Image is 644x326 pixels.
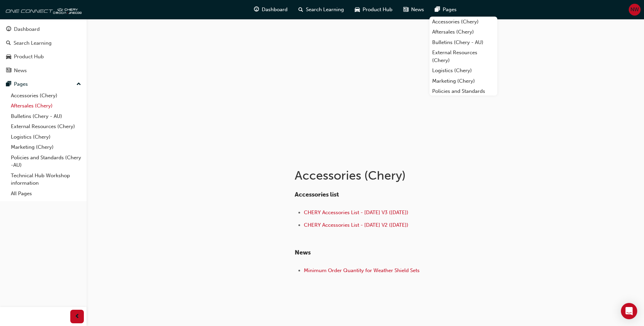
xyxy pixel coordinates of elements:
[6,68,11,74] span: news-icon
[304,267,420,273] a: Minimum Order Quantity for Weather Shield Sets
[429,65,497,76] a: Logistics (Chery)
[295,191,339,198] span: Accessories list
[8,152,84,170] a: Policies and Standards (Chery -AU)
[630,6,639,14] span: NW
[76,80,81,89] span: up-icon
[6,81,11,87] span: pages-icon
[429,3,462,17] a: pages-iconPages
[8,101,84,111] a: Aftersales (Chery)
[3,64,84,77] a: News
[429,86,497,104] a: Policies and Standards (Chery -AU)
[398,3,429,17] a: news-iconNews
[3,23,84,36] a: Dashboard
[429,47,497,65] a: External Resources (Chery)
[262,6,288,14] span: Dashboard
[14,39,52,47] div: Search Learning
[435,5,440,14] span: pages-icon
[295,249,311,256] span: News
[295,168,517,183] h1: Accessories (Chery)
[403,5,408,14] span: news-icon
[3,22,84,78] button: DashboardSearch LearningProduct HubNews
[6,40,11,46] span: search-icon
[429,37,497,48] a: Bulletins (Chery - AU)
[349,3,398,17] a: car-iconProduct Hub
[306,6,344,14] span: Search Learning
[621,303,637,319] div: Open Intercom Messenger
[429,76,497,86] a: Marketing (Chery)
[8,188,84,199] a: All Pages
[8,111,84,122] a: Bulletins (Chery - AU)
[8,132,84,142] a: Logistics (Chery)
[293,3,349,17] a: search-iconSearch Learning
[298,5,303,14] span: search-icon
[304,209,408,216] a: CHERY Accessories List - [DATE] V3 ([DATE])
[3,37,84,49] a: Search Learning
[355,5,360,14] span: car-icon
[8,121,84,132] a: External Resources (Chery)
[429,17,497,27] a: Accessories (Chery)
[629,4,641,16] button: NW
[6,54,11,60] span: car-icon
[14,25,40,33] div: Dashboard
[411,6,424,14] span: News
[304,222,408,228] a: CHERY Accessories List - [DATE] V2 ([DATE])
[3,3,81,16] img: oneconnect
[75,312,80,321] span: prev-icon
[8,142,84,152] a: Marketing (Chery)
[3,50,84,63] a: Product Hub
[363,6,392,14] span: Product Hub
[254,5,259,14] span: guage-icon
[14,53,44,61] div: Product Hub
[8,90,84,101] a: Accessories (Chery)
[443,6,457,14] span: Pages
[3,78,84,90] button: Pages
[6,26,11,33] span: guage-icon
[249,3,293,17] a: guage-iconDashboard
[14,67,27,75] div: News
[429,27,497,37] a: Aftersales (Chery)
[14,80,28,88] div: Pages
[8,170,84,188] a: Technical Hub Workshop information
